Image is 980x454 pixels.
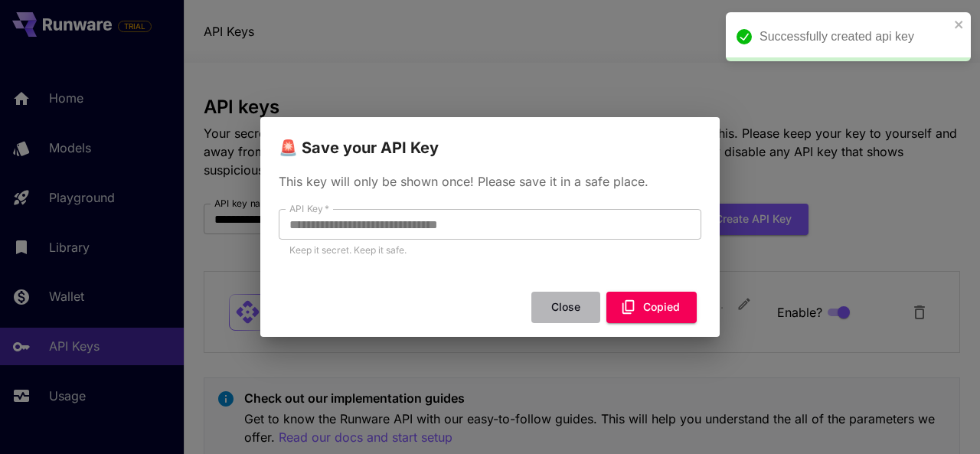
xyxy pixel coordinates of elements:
h2: 🚨 Save your API Key [260,117,720,160]
label: API Key [289,202,329,215]
button: Copied [606,292,697,323]
p: This key will only be shown once! Please save it in a safe place. [279,172,701,191]
button: Close [531,292,600,323]
p: Keep it secret. Keep it safe. [289,243,691,258]
button: close [954,18,965,31]
div: Successfully created api key [759,28,949,46]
